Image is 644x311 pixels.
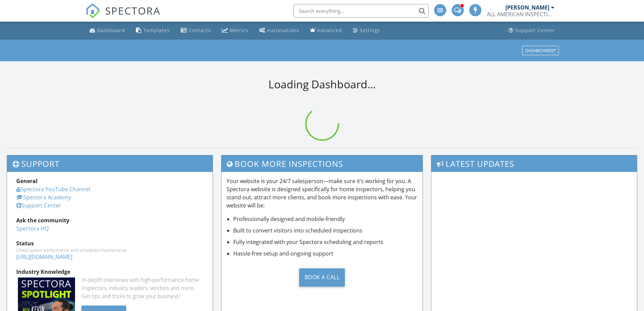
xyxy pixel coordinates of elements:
a: Spectora HQ [16,225,49,232]
div: Dashboards [525,48,556,53]
a: Support Center [506,24,557,37]
div: Support Center [515,27,555,34]
a: [URL][DOMAIN_NAME] [16,253,72,261]
div: Dashboard [97,27,125,34]
input: Search everything... [293,4,429,18]
div: Settings [360,27,380,34]
a: Settings [350,24,383,37]
strong: General [16,177,38,185]
p: Your website is your 24/7 salesperson—make sure it’s working for you. A Spectora website is desig... [226,177,418,209]
a: Book a Call [226,263,418,292]
div: Templates [143,27,170,34]
img: The Best Home Inspection Software - Spectora [86,3,100,18]
a: SPECTORA [86,9,161,23]
a: Templates [133,24,172,37]
div: Automations [267,27,299,34]
div: Status [16,239,204,247]
button: Dashboards [522,46,559,55]
a: Dashboard [87,24,128,37]
li: Professionally designed and mobile-friendly [233,215,418,223]
div: Contacts [189,27,211,34]
a: Automations (Advanced) [257,24,302,37]
a: Advanced [307,24,345,37]
a: Spectora Academy [16,194,71,201]
a: Contacts [178,24,214,37]
div: [PERSON_NAME] [505,4,549,11]
li: Hassle-free setup and ongoing support [233,249,418,258]
span: SPECTORA [105,3,161,18]
a: Metrics [219,24,251,37]
div: Metrics [230,27,248,34]
h3: Book More Inspections [221,155,423,172]
a: Support Center [16,202,61,209]
div: Advanced [317,27,342,34]
div: ALL AMERICAN INSPECTION SERVICES [487,11,554,18]
h3: Support [7,155,213,172]
h3: Latest Updates [431,155,637,172]
div: Book a Call [299,268,345,287]
div: Industry Knowledge [16,268,204,276]
div: In-depth interviews with high-performance home inspectors, industry leaders, vendors and more. Ge... [81,276,204,300]
li: Built to convert visitors into scheduled inspections [233,226,418,235]
li: Fully integrated with your Spectora scheduling and reports [233,238,418,246]
div: Ask the community [16,216,204,224]
a: Spectora YouTube Channel [16,185,90,193]
div: Check system performance and scheduled maintenance. [16,247,204,253]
